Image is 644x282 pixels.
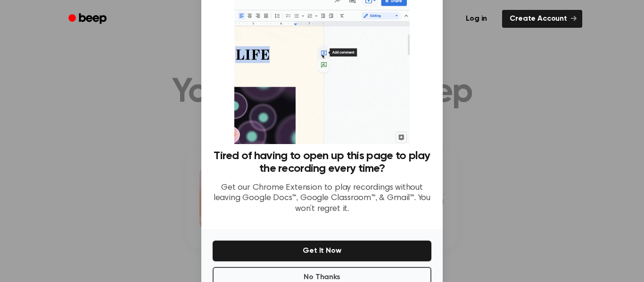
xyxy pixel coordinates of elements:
a: Create Account [502,10,582,28]
button: Get It Now [213,241,431,261]
a: Log in [456,8,496,30]
p: Get our Chrome Extension to play recordings without leaving Google Docs™, Google Classroom™, & Gm... [213,183,431,215]
h3: Tired of having to open up this page to play the recording every time? [213,150,431,175]
a: Beep [62,10,115,28]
